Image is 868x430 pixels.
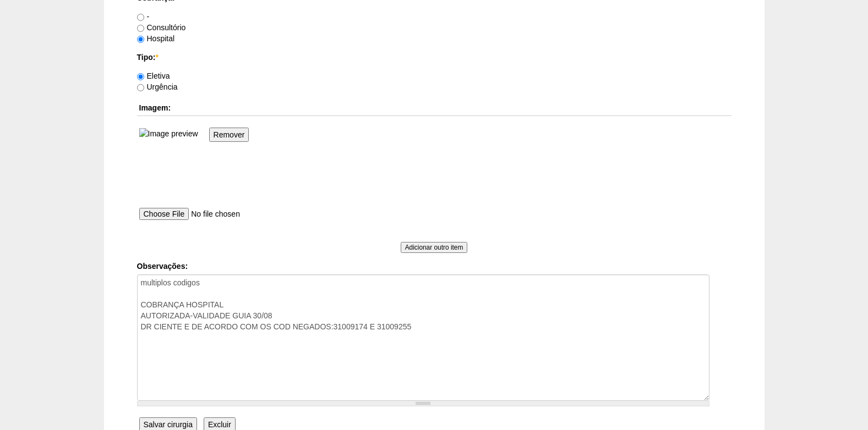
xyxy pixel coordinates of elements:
label: Hospital [137,34,175,43]
input: Remover [209,128,249,142]
textarea: multiplos codigos COBRANÇA HOSPITAL AUTORIZADA-VALIDADE GUIA 30/08 DR CIENTE E DE ACORDO COM OS C... [137,274,709,401]
label: - [137,12,150,21]
label: Urgência [137,82,178,91]
label: Eletiva [137,71,170,80]
label: Consultório [137,23,186,32]
input: Eletiva [137,73,144,80]
input: Urgência [137,84,144,91]
label: Observações: [137,261,731,272]
label: Tipo: [137,52,731,63]
span: Este campo é obrigatório. [155,53,158,62]
input: - [137,14,144,21]
input: Hospital [137,36,144,43]
th: Imagem: [137,100,731,116]
img: nid-87391-lidia_santos_nascimento_nova_aut_1_page-0001.jpg [139,128,198,139]
input: Consultório [137,25,144,32]
input: Adicionar outro item [401,242,468,253]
